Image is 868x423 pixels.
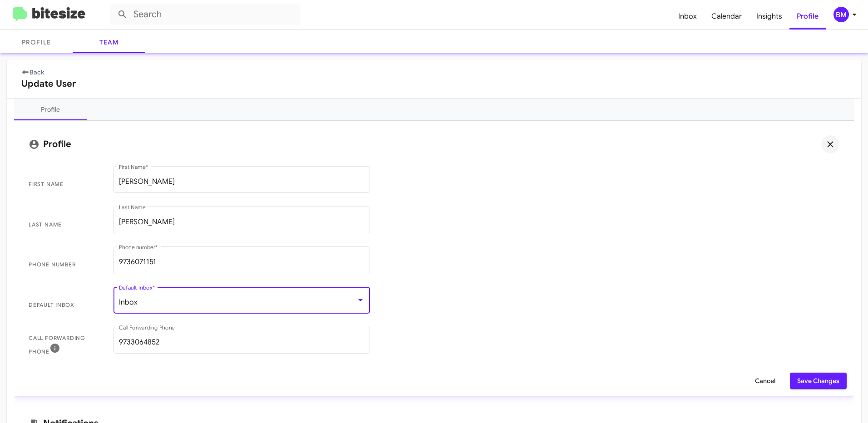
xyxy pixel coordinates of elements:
[119,218,365,226] input: Example: Wick
[748,373,783,389] button: Cancel
[826,7,858,22] button: BM
[797,373,839,389] span: Save Changes
[110,4,301,25] input: Search
[704,3,749,30] a: Calendar
[119,338,365,346] input: +000 000000000
[119,298,138,307] span: Inbox
[789,3,826,30] a: Profile
[29,260,99,269] span: Phone number
[29,180,99,189] span: First Name
[73,31,145,53] a: Team
[21,77,847,91] h2: Update User
[29,135,839,153] mat-card-title: Profile
[29,300,99,310] span: Default Inbox
[21,68,44,76] a: Back
[119,258,365,266] input: +000 000000000
[29,334,99,356] span: Call Forwarding Phone
[671,3,704,30] a: Inbox
[29,220,99,229] span: Last Name
[833,7,849,22] div: BM
[41,105,60,114] div: Profile
[755,373,775,389] span: Cancel
[119,177,365,186] input: Example: John
[790,373,847,389] button: Save Changes
[749,3,789,30] a: Insights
